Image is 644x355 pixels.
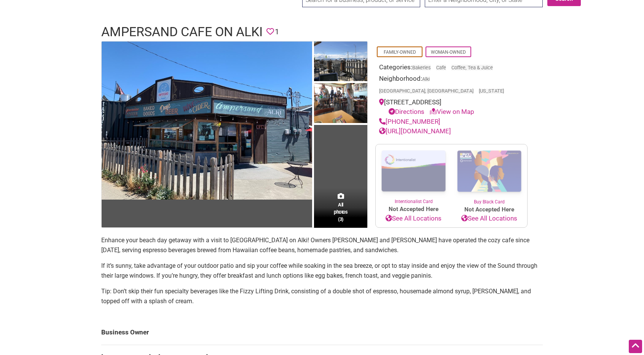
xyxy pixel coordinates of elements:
[422,77,430,82] span: Alki
[479,89,504,94] span: [US_STATE]
[384,50,416,55] a: Family-Owned
[101,286,543,306] p: Tip: Don’t skip their fun specialty beverages like the Fizzy Lifting Drink, consisting of a doubl...
[389,108,424,115] a: Directions
[379,127,451,135] a: [URL][DOMAIN_NAME]
[379,89,473,94] span: [GEOGRAPHIC_DATA], [GEOGRAPHIC_DATA]
[101,320,543,345] td: Business Owner
[376,205,451,214] span: Not Accepted Here
[101,23,263,41] h1: Ampersand Cafe on Alki
[101,235,543,255] p: Enhance your beach day getaway with a visit to [GEOGRAPHIC_DATA] on Alki! Owners [PERSON_NAME] an...
[379,98,524,117] div: [STREET_ADDRESS]
[629,340,642,353] div: Scroll Back to Top
[431,50,466,55] a: Woman-Owned
[376,144,451,205] a: Intentionalist Card
[430,108,474,115] a: View on Map
[379,118,440,125] a: [PHONE_NUMBER]
[101,261,543,280] p: If it’s sunny, take advantage of your outdoor patio and sip your coffee while soaking in the sea ...
[376,214,451,224] a: See All Locations
[451,144,527,198] img: Buy Black Card
[451,144,527,205] a: Buy Black Card
[436,65,446,70] a: Cafe
[412,65,431,70] a: Bakeries
[379,74,524,98] div: Neighborhood:
[275,26,279,38] span: 1
[451,214,527,224] a: See All Locations
[334,201,348,223] span: All photos (3)
[451,65,493,70] a: Coffee, Tea & Juice
[376,144,451,198] img: Intentionalist Card
[451,205,527,214] span: Not Accepted Here
[379,62,524,74] div: Categories:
